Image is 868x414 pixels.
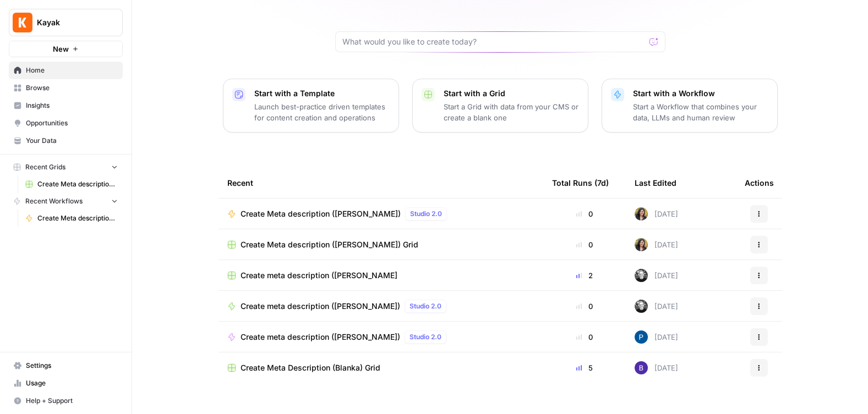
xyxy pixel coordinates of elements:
div: 2 [552,270,617,281]
p: Start with a Workflow [633,88,768,99]
span: Create meta description ([PERSON_NAME]) [241,332,400,343]
a: Create Meta description ([PERSON_NAME]) Grid [227,239,534,250]
span: Create meta description ([PERSON_NAME]) [241,301,400,312]
span: Settings [26,361,118,371]
div: [DATE] [635,361,678,374]
span: Studio 2.0 [410,301,441,311]
span: Studio 2.0 [410,209,442,219]
span: New [53,43,69,54]
a: Settings [9,357,123,374]
div: 5 [552,362,617,373]
img: Kayak Logo [13,13,32,32]
div: 0 [552,208,617,219]
a: Browse [9,79,123,97]
input: What would you like to create today? [342,36,645,47]
div: 0 [552,301,617,312]
img: re7xpd5lpd6r3te7ued3p9atxw8h [635,238,648,251]
button: Recent Workflows [9,193,123,209]
a: Usage [9,374,123,392]
span: Studio 2.0 [410,332,441,342]
img: jvddonxhcv6d8mdj523g41zi7sv7 [635,361,648,374]
a: Create meta description ([PERSON_NAME])Studio 2.0 [227,330,534,344]
div: [DATE] [635,330,678,344]
span: Opportunities [26,118,118,128]
span: Browse [26,83,118,93]
div: [DATE] [635,238,678,251]
img: a2eqamhmdthocwmr1l2lqiqck0lu [635,300,648,313]
p: Launch best-practice driven templates for content creation and operations [254,101,390,123]
div: 0 [552,239,617,250]
span: Kayak [37,17,103,28]
span: Create Meta description ([PERSON_NAME]) Grid [241,239,418,250]
p: Start a Grid with data from your CMS or create a blank one [444,101,579,123]
p: Start with a Grid [444,88,579,99]
a: Opportunities [9,114,123,132]
a: Create Meta Description (Blanka) Grid [227,362,534,373]
a: Create Meta description ([PERSON_NAME]) [20,209,123,227]
span: Home [26,65,118,75]
p: Start with a Template [254,88,390,99]
button: Start with a WorkflowStart a Workflow that combines your data, LLMs and human review [602,79,778,133]
div: 0 [552,332,617,343]
a: Create Meta description ([PERSON_NAME])Studio 2.0 [227,207,534,220]
button: Workspace: Kayak [9,9,123,36]
a: Your Data [9,132,123,150]
a: Create meta description ([PERSON_NAME] [227,270,534,281]
button: Start with a GridStart a Grid with data from your CMS or create a blank one [412,79,588,133]
div: Recent [227,168,534,198]
button: Start with a TemplateLaunch best-practice driven templates for content creation and operations [223,79,399,133]
div: [DATE] [635,207,678,220]
span: Help + Support [26,396,118,406]
button: Recent Grids [9,159,123,175]
span: Create Meta description ([PERSON_NAME]) [37,213,118,223]
span: Create Meta Description (Blanka) Grid [241,362,380,373]
button: New [9,41,123,57]
a: Insights [9,97,123,114]
div: [DATE] [635,269,678,282]
div: [DATE] [635,300,678,313]
img: pl7e58t6qlk7gfgh2zr3oyga3gis [635,330,648,344]
div: Last Edited [635,168,676,198]
img: a2eqamhmdthocwmr1l2lqiqck0lu [635,269,648,282]
a: Create meta description ([PERSON_NAME])Studio 2.0 [227,300,534,313]
div: Actions [745,168,774,198]
span: Create Meta description ([PERSON_NAME]) Grid [37,179,118,189]
a: Create Meta description ([PERSON_NAME]) Grid [20,175,123,193]
span: Usage [26,378,118,388]
p: Start a Workflow that combines your data, LLMs and human review [633,101,768,123]
button: Help + Support [9,392,123,410]
a: Home [9,62,123,79]
span: Recent Workflows [25,196,83,206]
span: Your Data [26,136,118,146]
span: Create Meta description ([PERSON_NAME]) [241,208,401,219]
span: Create meta description ([PERSON_NAME] [241,270,397,281]
span: Insights [26,101,118,111]
img: re7xpd5lpd6r3te7ued3p9atxw8h [635,207,648,220]
span: Recent Grids [25,162,65,172]
div: Total Runs (7d) [552,168,609,198]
